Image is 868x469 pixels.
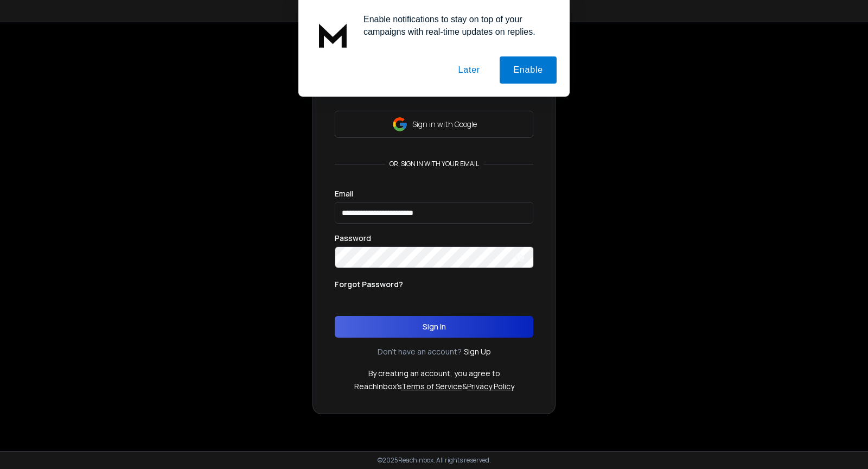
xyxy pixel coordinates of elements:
[385,160,483,168] p: or, sign in with your email
[335,190,353,198] label: Email
[401,381,462,391] a: Terms of Service
[444,56,493,84] button: Later
[354,381,514,392] p: ReachInbox's &
[464,346,491,357] a: Sign Up
[467,381,514,391] a: Privacy Policy
[335,316,533,338] button: Sign In
[378,456,491,465] p: © 2025 Reachinbox. All rights reserved.
[412,119,477,130] p: Sign in with Google
[368,368,500,379] p: By creating an account, you agree to
[500,56,557,84] button: Enable
[378,346,462,357] p: Don't have an account?
[355,13,557,38] div: Enable notifications to stay on top of your campaigns with real-time updates on replies.
[335,279,403,290] p: Forgot Password?
[311,13,355,56] img: notification icon
[335,234,371,242] label: Password
[335,111,533,138] button: Sign in with Google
